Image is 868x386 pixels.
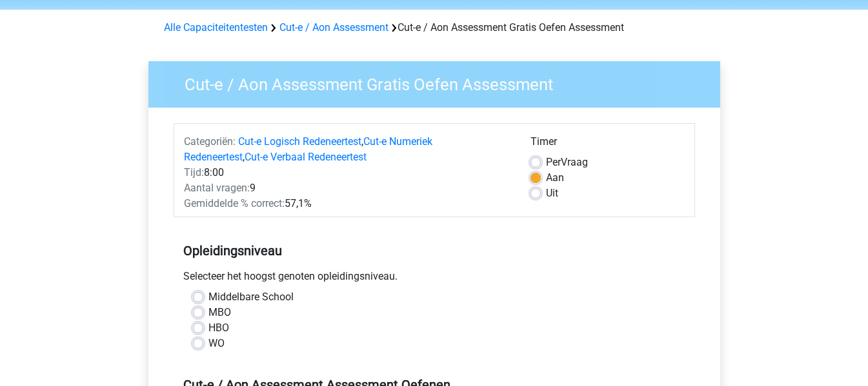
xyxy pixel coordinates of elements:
[169,70,711,95] h3: Cut-e / Aon Assessment Gratis Oefen Assessment
[184,166,204,179] span: Tijd:
[546,170,564,186] label: Aan
[279,21,389,34] a: Cut-e / Aon Assessment
[174,196,521,211] div: 57,1%
[174,134,521,165] div: , ,
[183,238,685,264] h5: Opleidingsniveau
[164,21,268,34] a: Alle Capaciteitentesten
[208,305,231,320] label: MBO
[159,20,710,35] div: Cut-e / Aon Assessment Gratis Oefen Assessment
[208,289,294,305] label: Middelbare School
[530,134,685,155] div: Timer
[208,320,229,336] label: HBO
[546,155,588,170] label: Vraag
[208,336,225,351] label: WO
[238,135,361,148] a: Cut-e Logisch Redeneertest
[184,135,236,148] span: Categoriën:
[184,182,250,194] span: Aantal vragen:
[184,197,285,209] span: Gemiddelde % correct:
[174,180,521,196] div: 9
[174,269,695,289] div: Selecteer het hoogst genoten opleidingsniveau.
[174,165,521,180] div: 8:00
[546,156,561,168] span: Per
[546,186,558,201] label: Uit
[245,151,367,163] a: Cut-e Verbaal Redeneertest
[184,135,432,163] a: Cut-e Numeriek Redeneertest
